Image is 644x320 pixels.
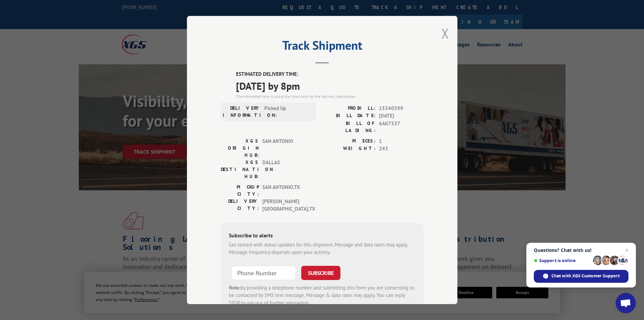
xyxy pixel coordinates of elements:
[229,284,415,307] div: by providing a telephone number and submitting this form you are consenting to be contacted by SM...
[322,112,376,120] label: BILL DATE:
[534,258,591,263] span: Support is online
[223,105,261,119] label: DELIVERY INFORMATION:
[379,112,424,120] span: [DATE]
[229,231,415,241] div: Subscribe to alerts
[221,159,259,180] label: XGS DESTINATION HUB:
[262,198,308,213] span: [PERSON_NAME][GEOGRAPHIC_DATA] , TX
[534,248,628,253] span: Questions? Chat with us!
[229,241,415,256] div: Get texted with status updates for this shipment. Message and data rates may apply. Message frequ...
[322,145,376,153] label: WEIGHT:
[551,273,620,279] span: Chat with XGS Customer Support
[322,105,376,112] label: PROBILL:
[229,284,241,291] strong: Note:
[221,198,259,213] label: DELIVERY CITY:
[379,145,424,153] span: 243
[221,184,259,198] label: PICKUP CITY:
[221,41,424,54] h2: Track Shipment
[322,120,376,134] label: BILL OF LADING:
[379,120,424,134] span: 6AK7537
[262,137,308,159] span: SAN ANTONIO
[379,137,424,145] span: 1
[264,105,310,119] span: Picked Up
[236,70,424,78] label: ESTIMATED DELIVERY TIME:
[232,266,296,280] input: Phone Number
[236,78,424,93] span: [DATE] by 8pm
[221,137,259,159] label: XGS ORIGIN HUB:
[262,184,308,198] span: SAN ANTONIO , TX
[301,266,340,280] button: SUBSCRIBE
[379,105,424,112] span: 15340399
[623,246,631,254] span: Close chat
[236,93,424,100] div: The estimated time is using the time zone for the delivery destination.
[442,24,449,42] button: Close modal
[262,159,308,180] span: DALLAS
[534,270,628,283] div: Chat with XGS Customer Support
[322,137,376,145] label: PIECES:
[616,293,636,313] div: Open chat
